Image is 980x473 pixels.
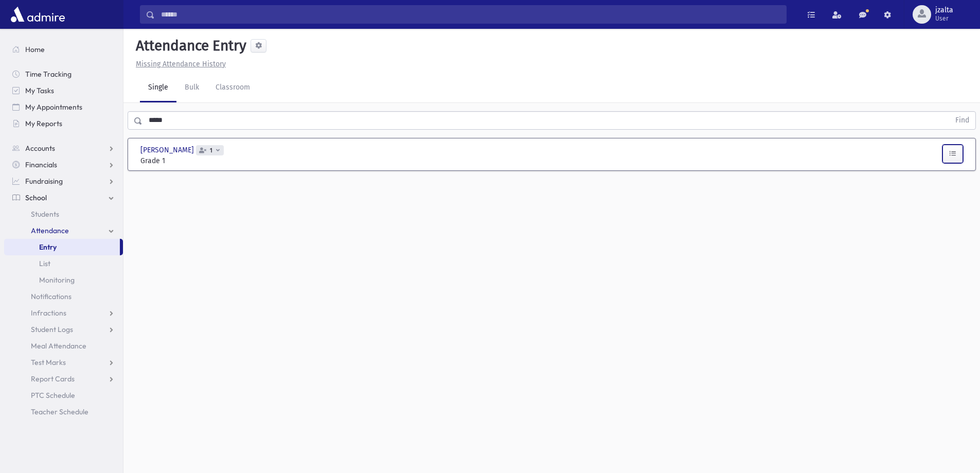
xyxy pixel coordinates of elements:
input: Search [155,5,786,24]
span: Monitoring [39,275,75,285]
a: School [4,189,123,206]
a: Time Tracking [4,66,123,82]
a: Meal Attendance [4,338,123,354]
span: [PERSON_NAME] [140,145,196,155]
span: Home [25,45,45,54]
span: User [935,14,953,23]
a: Notifications [4,288,123,305]
span: 1 [208,147,215,154]
a: Test Marks [4,354,123,371]
a: Student Logs [4,321,123,338]
span: Accounts [25,144,55,153]
span: List [39,259,50,268]
span: Meal Attendance [31,341,86,351]
a: My Reports [4,115,123,132]
a: Accounts [4,140,123,156]
a: Single [140,74,176,102]
u: Missing Attendance History [136,60,226,68]
a: Report Cards [4,371,123,387]
span: Financials [25,160,57,169]
a: My Appointments [4,99,123,115]
span: Entry [39,242,57,252]
a: Infractions [4,305,123,321]
a: Missing Attendance History [132,60,226,68]
a: Entry [4,239,120,255]
span: Students [31,209,59,219]
img: AdmirePro [8,4,67,25]
a: Attendance [4,222,123,239]
button: Find [949,112,975,129]
a: Monitoring [4,272,123,288]
span: PTC Schedule [31,391,75,400]
span: Notifications [31,292,72,301]
a: My Tasks [4,82,123,99]
span: My Tasks [25,86,54,95]
a: Financials [4,156,123,173]
a: Home [4,41,123,58]
span: My Appointments [25,102,82,112]
span: Attendance [31,226,69,235]
a: Fundraising [4,173,123,189]
span: Student Logs [31,325,73,334]
span: Report Cards [31,374,75,383]
span: jzalta [935,6,953,14]
span: Infractions [31,308,66,318]
a: Students [4,206,123,222]
a: List [4,255,123,272]
span: Grade 1 [140,155,269,166]
span: Teacher Schedule [31,407,88,416]
span: My Reports [25,119,62,128]
span: School [25,193,47,202]
span: Time Tracking [25,69,72,79]
a: Classroom [207,74,258,102]
h5: Attendance Entry [132,37,246,55]
a: Bulk [176,74,207,102]
span: Fundraising [25,177,63,186]
a: PTC Schedule [4,387,123,404]
span: Test Marks [31,358,66,367]
a: Teacher Schedule [4,404,123,420]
